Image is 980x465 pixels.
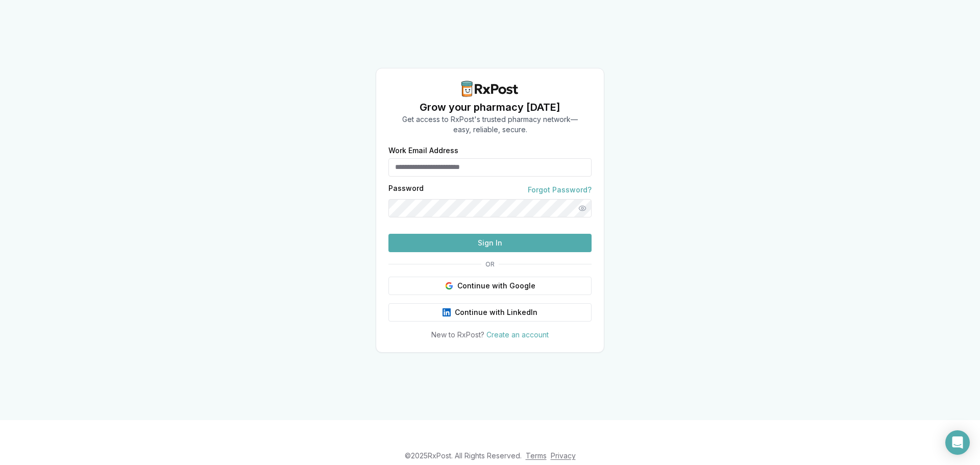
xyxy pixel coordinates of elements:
button: Show password [573,199,592,217]
button: Continue with LinkedIn [388,303,592,322]
img: Google [445,282,453,290]
h1: Grow your pharmacy [DATE] [402,100,578,114]
a: Create an account [486,330,549,339]
span: OR [481,260,499,268]
div: Open Intercom Messenger [945,430,970,455]
a: Privacy [551,451,576,460]
a: Forgot Password? [528,185,592,195]
a: Terms [526,451,547,460]
span: New to RxPost? [431,330,484,339]
p: Get access to RxPost's trusted pharmacy network— easy, reliable, secure. [402,114,578,135]
img: LinkedIn [443,308,451,316]
label: Work Email Address [388,147,592,154]
button: Sign In [388,234,592,252]
button: Continue with Google [388,277,592,295]
label: Password [388,185,424,195]
img: RxPost Logo [457,81,523,97]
